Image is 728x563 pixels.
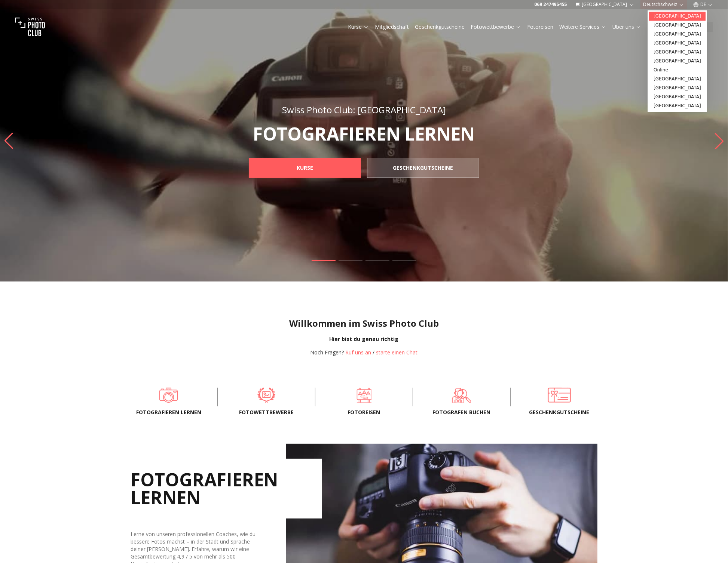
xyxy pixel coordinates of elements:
[524,22,556,32] button: Fotoreisen
[649,84,706,93] a: [GEOGRAPHIC_DATA]
[6,335,722,343] div: Hier bist du genau richtig
[649,30,706,39] a: [GEOGRAPHIC_DATA]
[425,388,498,403] a: FOTOGRAFEN BUCHEN
[559,23,606,31] a: Weitere Services
[131,459,322,519] h2: FOTOGRAFIEREN LERNEN
[649,21,706,30] a: [GEOGRAPHIC_DATA]
[15,12,45,42] img: Swiss photo club
[556,22,609,32] button: Weitere Services
[132,409,205,416] span: Fotografieren lernen
[346,349,371,356] a: Ruf uns an
[327,388,401,403] a: Fotoreisen
[132,388,205,403] a: Fotografieren lernen
[468,22,524,32] button: Fotowettbewerbe
[425,409,498,416] span: FOTOGRAFEN BUCHEN
[649,48,706,57] a: [GEOGRAPHIC_DATA]
[345,22,372,32] button: Kurse
[375,23,409,31] a: Mitgliedschaft
[649,93,706,102] a: [GEOGRAPHIC_DATA]
[647,23,666,31] a: Blog
[6,317,722,329] h1: Willkommen im Swiss Photo Club
[311,349,418,356] div: /
[609,22,644,32] button: Über uns
[648,10,707,112] div: Deutschschweiz
[644,22,669,32] button: Blog
[348,23,369,31] a: Kurse
[327,409,401,416] span: Fotoreisen
[297,164,313,172] b: KURSE
[372,22,412,32] button: Mitgliedschaft
[367,158,479,178] a: GESCHENKGUTSCHEINE
[376,349,418,356] button: starte einen Chat
[282,104,446,116] span: Swiss Photo Club: [GEOGRAPHIC_DATA]
[249,158,361,178] a: KURSE
[649,102,706,111] a: [GEOGRAPHIC_DATA]
[230,388,303,403] a: Fotowettbewerbe
[311,349,344,356] span: Noch Fragen?
[649,39,706,48] a: [GEOGRAPHIC_DATA]
[415,23,465,31] a: Geschenkgutscheine
[649,66,706,75] a: Online
[523,388,596,403] a: Geschenkgutscheine
[412,22,468,32] button: Geschenkgutscheine
[534,1,567,7] a: 069 247495455
[230,409,303,416] span: Fotowettbewerbe
[612,23,641,31] a: Über uns
[471,23,521,31] a: Fotowettbewerbe
[523,409,596,416] span: Geschenkgutscheine
[527,23,553,31] a: Fotoreisen
[232,125,496,143] p: FOTOGRAFIEREN LERNEN
[649,12,706,21] a: [GEOGRAPHIC_DATA]
[649,57,706,66] a: [GEOGRAPHIC_DATA]
[649,75,706,84] a: [GEOGRAPHIC_DATA]
[393,164,453,172] b: GESCHENKGUTSCHEINE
